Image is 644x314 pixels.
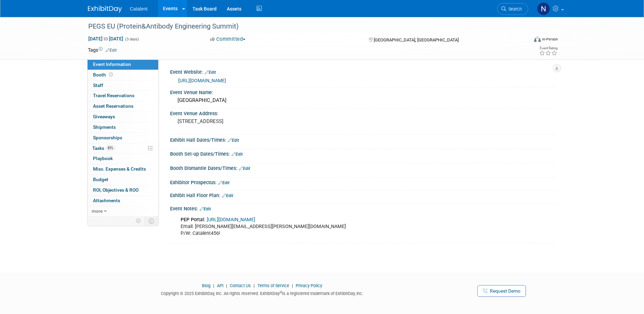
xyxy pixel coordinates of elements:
[88,112,158,122] a: Giveaways
[88,185,158,195] a: ROI, Objectives & ROO
[208,36,248,43] button: Committed
[497,3,528,15] a: Search
[88,154,158,164] a: Playbook
[534,36,541,42] img: Format-Inperson.png
[175,95,551,106] div: [GEOGRAPHIC_DATA]
[374,37,459,42] span: [GEOGRAPHIC_DATA], [GEOGRAPHIC_DATA]
[88,81,158,91] a: Staff
[88,175,158,185] a: Budget
[88,122,158,133] a: Shipments
[130,6,148,12] span: Catalent
[88,91,158,101] a: Travel Reservations
[537,2,550,15] img: Nicole Bullock
[228,138,239,143] a: Edit
[93,156,113,161] span: Playbook
[170,108,556,117] div: Event Venue Address:
[93,166,146,172] span: Misc. Expenses & Credits
[88,59,158,70] a: Event Information
[202,283,210,288] a: Blog
[93,114,115,119] span: Giveaways
[93,135,122,140] span: Sponsorships
[170,163,556,172] div: Booth Dismantle Dates/Times:
[93,198,120,203] span: Attachments
[108,72,114,77] span: Booth not reserved yet
[103,36,109,41] span: to
[200,207,211,211] a: Edit
[506,6,522,12] span: Search
[170,204,556,212] div: Event Notes:
[280,291,282,294] sup: ®
[93,124,116,130] span: Shipments
[290,283,295,288] span: |
[88,143,158,154] a: Tasks83%
[92,145,115,151] span: Tasks
[144,216,158,225] td: Toggle Event Tabs
[88,70,158,80] a: Booth
[133,216,145,225] td: Personalize Event Tab Strip
[170,135,556,144] div: Exhibit Hall Dates/Times:
[239,166,250,171] a: Edit
[224,283,229,288] span: |
[88,47,117,53] td: Tags
[88,206,158,216] a: more
[181,217,205,223] b: PEP Portal:
[257,283,289,288] a: Terms of Service
[230,283,251,288] a: Contact Us
[218,180,229,185] a: Edit
[170,190,556,199] div: Exhibit Hall Floor Plan:
[178,118,324,124] pre: [STREET_ADDRESS]
[217,283,223,288] a: API
[176,213,482,240] div: Email: [PERSON_NAME][EMAIL_ADDRESS][PERSON_NAME][DOMAIN_NAME] P/W: Catalent456!
[93,83,103,88] span: Staff
[106,145,115,151] span: 83%
[170,87,556,96] div: Event Venue Name:
[93,177,108,182] span: Budget
[88,36,124,42] span: [DATE] [DATE]
[88,289,437,297] div: Copyright © 2025 ExhibitDay, Inc. All rights reserved. ExhibitDay is a registered trademark of Ex...
[232,152,243,157] a: Edit
[542,37,558,42] div: In-Person
[88,101,158,111] a: Asset Reservations
[205,70,216,75] a: Edit
[252,283,256,288] span: |
[170,177,556,186] div: Exhibitor Prospectus:
[86,20,518,33] div: PEGS EU (Protein&Antibody Engineering Summit)
[93,93,134,98] span: Travel Reservations
[296,283,322,288] a: Privacy Policy
[93,72,114,77] span: Booth
[88,196,158,206] a: Attachments
[488,35,558,46] div: Event Format
[477,285,526,297] a: Request Demo
[93,62,131,67] span: Event Information
[170,67,556,76] div: Event Website:
[125,37,139,41] span: (3 days)
[93,103,133,109] span: Asset Reservations
[539,47,557,50] div: Event Rating
[88,164,158,174] a: Misc. Expenses & Credits
[93,187,139,193] span: ROI, Objectives & ROO
[222,193,233,198] a: Edit
[211,283,216,288] span: |
[178,78,226,83] a: [URL][DOMAIN_NAME]
[92,208,103,214] span: more
[207,217,255,223] a: [URL][DOMAIN_NAME]
[88,6,122,13] img: ExhibitDay
[88,133,158,143] a: Sponsorships
[106,48,117,53] a: Edit
[170,149,556,158] div: Booth Set-up Dates/Times:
